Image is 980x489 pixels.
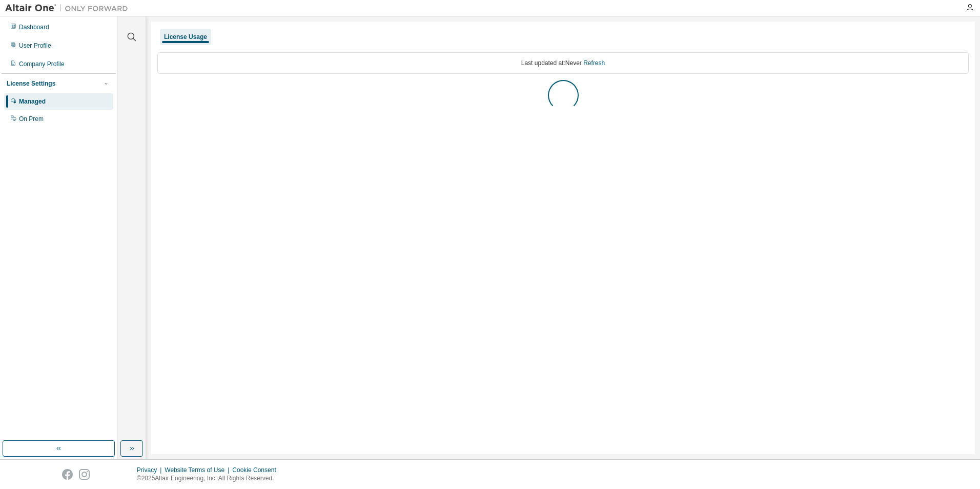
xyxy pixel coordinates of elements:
[137,474,282,483] p: © 2025 Altair Engineering, Inc. All Rights Reserved.
[164,33,207,41] div: License Usage
[157,52,969,74] div: Last updated at: Never
[19,60,65,68] div: Company Profile
[7,79,55,88] div: License Settings
[232,466,282,474] div: Cookie Consent
[19,115,44,123] div: On Prem
[19,42,51,50] div: User Profile
[5,3,133,13] img: Altair One
[583,59,605,67] a: Refresh
[62,469,73,480] img: facebook.svg
[165,466,232,474] div: Website Terms of Use
[79,469,90,480] img: instagram.svg
[137,466,165,474] div: Privacy
[19,97,46,106] div: Managed
[19,23,49,31] div: Dashboard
